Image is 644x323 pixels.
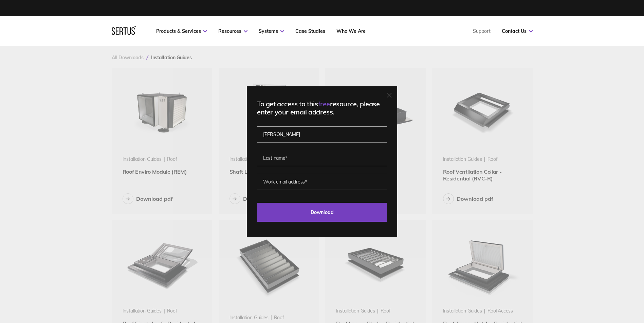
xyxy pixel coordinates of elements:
a: Support [473,28,491,34]
a: Products & Services [156,28,207,34]
input: Last name* [257,150,387,166]
a: Systems [259,28,284,34]
a: Case Studies [295,28,325,34]
div: To get access to this resource, please enter your email address. [257,100,387,116]
input: First name* [257,126,387,143]
a: Contact Us [502,28,533,34]
input: Download [257,203,387,222]
span: free [318,100,330,108]
a: Who We Are [336,28,366,34]
input: Work email address* [257,174,387,190]
iframe: Chat Widget [522,244,644,323]
a: Resources [218,28,247,34]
